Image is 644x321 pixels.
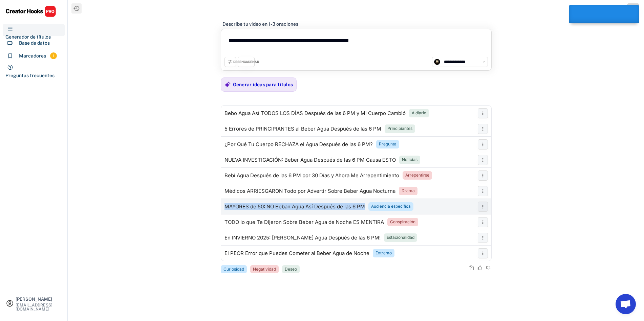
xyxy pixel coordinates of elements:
font: Noticias [402,157,417,162]
font: [EMAIL_ADDRESS][DOMAIN_NAME] [16,303,52,312]
font: [PERSON_NAME] [16,297,52,302]
img: channels4_profile.jpg [434,59,440,65]
font: Marcadores [19,53,46,59]
font: En INVIERNO 2025: [PERSON_NAME] Agua Después de las 6 PM! [224,234,381,241]
font: 1 [53,54,55,58]
font: Generar ideas para títulos [233,82,293,87]
font: Pregunta [379,141,396,146]
font: Negatividad [253,267,276,272]
font: Bebo Agua Así TODOS LOS DÍAS Después de las 6 PM y Mi Cuerpo Cambió [224,110,406,116]
font: Extremo [375,250,392,255]
font: ¿Por Qué Tu Cuerpo RECHAZA el Agua Después de las 6 PM? [224,141,373,147]
a: Chat abierto [616,294,636,314]
font: Generador de títulos [5,34,51,40]
font: Deseo [285,267,297,272]
font: Drama [402,188,415,193]
img: CHPRO%20Logo.svg [5,5,56,17]
font: Base de datos [19,40,50,46]
font: Estacionalidad [387,235,414,240]
font: El PEOR Error que Puedes Cometer al Beber Agua de Noche [224,250,369,256]
font: Bebí Agua Después de las 6 PM por 30 Días y Ahora Me Arrepentimiento [224,172,399,179]
font: TODO lo que Te Dijeron Sobre Beber Agua de Noche ES MENTIRA [224,219,384,225]
font: Arrepentirse [405,173,429,178]
font: A diario [412,110,426,115]
font: MAYORES de 50: NO Beban Agua Así Después de las 6 PM [224,203,365,210]
font: Curiosidad [223,267,244,272]
font: Describe tu video en 1-3 oraciones [222,21,298,27]
font: 5 Errores de PRINCIPIANTES al Beber Agua Después de las 6 PM [224,125,381,132]
font: Principiantes [387,126,412,131]
font: Preguntas frecuentes [5,73,55,78]
font: Médicos ARRIESGARON Todo por Advertir Sobre Beber Agua Nocturna [224,188,395,194]
font: NUEVA INVESTIGACIÓN: Beber Agua Después de las 6 PM Causa ESTO [224,157,396,163]
font: Audiencia específica [371,204,411,209]
font: DESENCADENAR [233,60,259,64]
font: Conspiración [390,219,415,224]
